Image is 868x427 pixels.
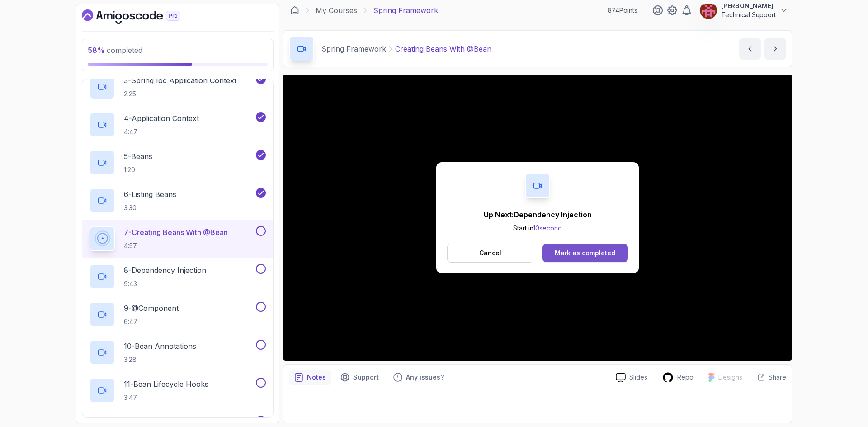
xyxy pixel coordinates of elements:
iframe: 7 - Creating Beans with @Bean [283,75,792,361]
button: Share [750,373,786,382]
p: 7 - Creating Beans With @Bean [124,227,228,238]
button: 4-Application Context4:47 [90,112,266,137]
button: user profile image[PERSON_NAME]Technical Support [699,1,788,19]
p: 4 - Application Context [124,113,199,124]
button: 9-@Component6:47 [90,302,266,327]
p: Cancel [479,249,501,258]
button: 8-Dependency Injection9:43 [90,264,266,289]
p: 11 - Bean Lifecycle Hooks [124,379,208,389]
a: Repo [655,372,701,383]
button: 6-Listing Beans3:30 [90,188,266,213]
p: Share [769,373,786,382]
p: 3:28 [124,355,196,364]
p: 3:30 [124,203,176,212]
button: 7-Creating Beans With @Bean4:57 [90,226,266,251]
span: 10 second [533,224,562,232]
p: 6 - Listing Beans [124,189,176,200]
p: Support [353,373,379,382]
p: 10 - Bean Annotations [124,341,196,352]
button: Mark as completed [542,244,628,262]
p: 3 - Spring Ioc Application Context [124,75,236,86]
p: Up Next: Dependency Injection [484,209,592,220]
a: Dashboard [82,9,201,24]
p: Spring Framework [321,43,386,54]
img: user profile image [700,2,717,19]
button: notes button [289,370,331,385]
p: 6:47 [124,317,179,326]
button: 10-Bean Annotations3:28 [90,340,266,365]
button: Cancel [447,244,533,263]
p: Notes [307,373,326,382]
p: 874 Points [608,6,637,15]
button: next content [764,38,786,60]
p: Repo [677,373,693,382]
button: 5-Beans1:20 [90,150,266,175]
a: My Courses [316,5,357,16]
p: 8 - Dependency Injection [124,265,206,276]
p: Slides [629,373,647,382]
p: Any issues? [406,373,444,382]
p: Designs [718,373,742,382]
button: 3-Spring Ioc Application Context2:25 [90,74,266,99]
p: 9:43 [124,279,206,288]
p: 4:47 [124,127,199,136]
div: Mark as completed [555,249,615,258]
span: 58 % [88,46,105,55]
a: Slides [609,373,655,382]
a: Dashboard [290,6,299,15]
button: previous content [739,38,761,60]
button: Support button [335,370,384,385]
p: Start in [484,224,592,233]
p: 5 - Beans [124,151,152,162]
button: Feedback button [388,370,449,385]
p: Technical Support [721,10,776,19]
p: [PERSON_NAME] [721,1,776,10]
p: 1:20 [124,165,152,174]
p: Creating Beans With @Bean [395,43,491,54]
p: 4:57 [124,241,228,250]
p: Spring Framework [373,5,438,16]
p: 3:47 [124,393,208,402]
p: 9 - @Component [124,303,179,314]
p: 2:25 [124,89,236,99]
span: completed [88,46,142,55]
button: 11-Bean Lifecycle Hooks3:47 [90,378,266,403]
